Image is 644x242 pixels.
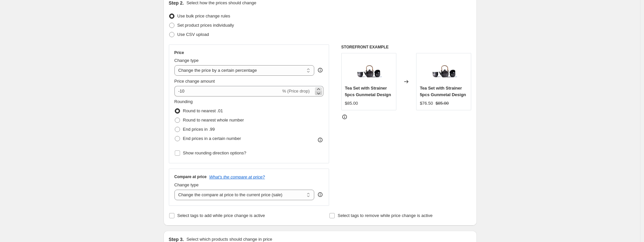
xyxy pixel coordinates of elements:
[183,127,215,132] span: End prices in .99
[420,86,466,97] span: Tea Set with Strainer 5pcs Gunmetal Design
[183,136,241,141] span: End prices in a certain number
[345,100,358,107] div: $85.00
[174,50,184,55] h3: Price
[183,108,223,113] span: Round to nearest .01
[177,213,265,218] span: Select tags to add while price change is active
[431,57,457,83] img: 1025-2_c5185-side-7-800px_80x.jpg
[174,174,207,179] h3: Compare at price
[355,57,382,83] img: 1025-2_c5185-side-7-800px_80x.jpg
[345,86,391,97] span: Tea Set with Strainer 5pcs Gunmetal Design
[338,213,433,218] span: Select tags to remove while price change is active
[174,99,193,104] span: Rounding
[183,150,246,155] span: Show rounding direction options?
[177,32,209,37] span: Use CSV upload
[177,13,230,18] span: Use bulk price change rules
[420,100,433,107] div: $76.50
[317,191,323,198] div: help
[183,118,244,122] span: Round to nearest whole number
[436,100,449,107] strike: $85.00
[174,58,199,63] span: Change type
[282,89,310,94] span: % (Price drop)
[174,182,199,187] span: Change type
[177,23,234,28] span: Set product prices individually
[174,79,215,84] span: Price change amount
[209,175,265,179] button: What's the compare at price?
[317,67,323,73] div: help
[341,44,472,50] h6: STOREFRONT EXAMPLE
[174,86,281,96] input: -15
